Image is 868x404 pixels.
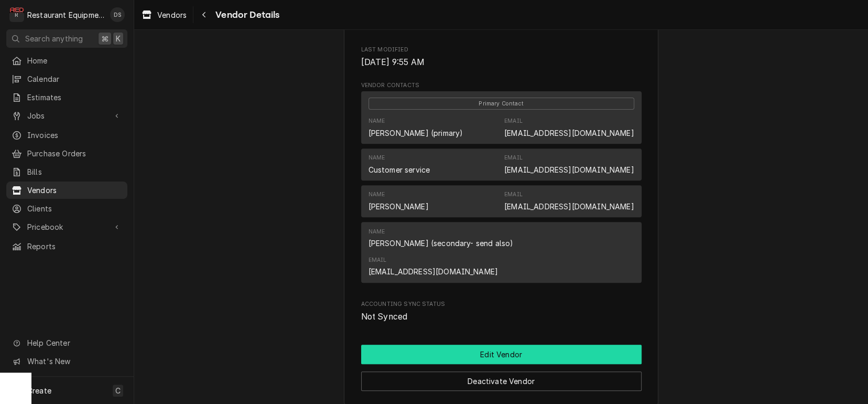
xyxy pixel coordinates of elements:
[137,6,191,24] a: Vendors
[27,130,122,141] span: Invoices
[361,345,642,364] div: Button Group Row
[6,89,127,106] a: Estimates
[361,312,408,322] span: Not Synced
[361,81,642,90] span: Vendor Contacts
[361,46,642,54] span: Last Modified
[27,9,104,20] div: Restaurant Equipment Diagnostics
[504,190,523,199] div: Email
[6,238,127,255] a: Reports
[110,7,125,22] div: Derek Stewart's Avatar
[368,154,385,162] div: Name
[368,117,463,138] div: Name
[368,127,463,139] div: [PERSON_NAME] (primary)
[361,81,642,288] div: Vendor Contacts
[361,300,642,323] div: Accounting Sync Status
[361,364,642,391] div: Button Group Row
[361,345,642,391] div: Button Group
[368,154,430,175] div: Name
[504,154,634,175] div: Email
[361,300,642,309] span: Accounting Sync Status
[6,70,127,88] a: Calendar
[361,57,425,67] span: [DATE] 9:55 AM
[27,386,51,395] span: Create
[368,201,429,212] div: [PERSON_NAME]
[368,256,387,264] div: Email
[6,163,127,180] a: Bills
[6,182,127,199] a: Vendors
[27,337,121,348] span: Help Center
[115,385,121,396] span: C
[504,165,634,174] a: [EMAIL_ADDRESS][DOMAIN_NAME]
[27,73,122,84] span: Calendar
[6,218,127,236] a: Go to Pricebook
[368,164,430,175] div: Customer service
[504,190,634,211] div: Email
[368,190,429,211] div: Name
[6,145,127,162] a: Purchase Orders
[196,6,212,23] button: Navigate back
[6,52,127,69] a: Home
[504,129,634,137] a: [EMAIL_ADDRESS][DOMAIN_NAME]
[504,117,634,138] div: Email
[110,7,125,22] div: DS
[101,33,108,44] span: ⌘
[361,91,642,287] div: Vendor Contacts List
[361,91,642,144] div: Contact
[361,46,642,68] div: Last Modified
[6,353,127,370] a: Go to What's New
[25,33,83,44] span: Search anything
[361,371,642,391] button: Deactivate Vendor
[27,166,122,177] span: Bills
[212,8,279,22] span: Vendor Details
[27,221,106,232] span: Pricebook
[6,107,127,124] a: Go to Jobs
[27,92,122,103] span: Estimates
[368,256,498,277] div: Email
[368,117,385,125] div: Name
[6,126,127,144] a: Invoices
[361,185,642,217] div: Contact
[361,148,642,180] div: Contact
[27,185,122,196] span: Vendors
[27,241,122,252] span: Reports
[368,228,385,236] div: Name
[9,7,24,22] div: R
[157,9,187,20] span: Vendors
[504,202,634,211] a: [EMAIL_ADDRESS][DOMAIN_NAME]
[27,110,106,121] span: Jobs
[361,345,642,364] button: Edit Vendor
[27,203,122,214] span: Clients
[116,33,121,44] span: K
[361,311,642,323] span: Accounting Sync Status
[368,238,514,249] div: [PERSON_NAME] (secondary- send also)
[368,97,634,110] div: Primary
[368,267,498,276] a: [EMAIL_ADDRESS][DOMAIN_NAME]
[368,228,514,249] div: Name
[361,222,642,283] div: Contact
[504,154,523,162] div: Email
[504,117,523,125] div: Email
[9,7,24,22] div: Restaurant Equipment Diagnostics's Avatar
[6,200,127,217] a: Clients
[368,98,634,110] span: Primary Contact
[6,29,127,48] button: Search anything⌘K
[27,55,122,66] span: Home
[27,148,122,159] span: Purchase Orders
[27,356,121,367] span: What's New
[368,190,385,199] div: Name
[6,334,127,352] a: Go to Help Center
[361,56,642,69] span: Last Modified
